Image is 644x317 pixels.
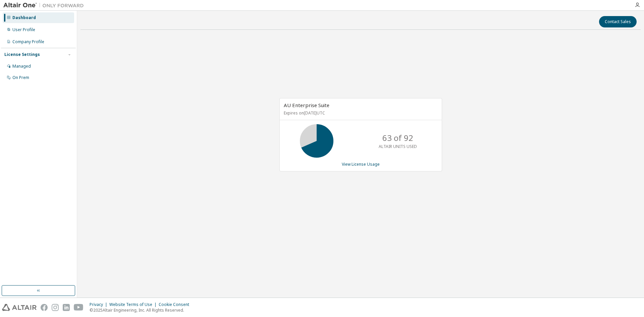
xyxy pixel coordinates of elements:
div: User Profile [12,27,35,32]
div: Cookie Consent [159,302,193,307]
div: Dashboard [12,15,36,20]
p: Expires on [DATE] UTC [284,110,436,116]
div: Company Profile [12,39,44,45]
img: instagram.svg [52,304,59,311]
img: facebook.svg [41,304,48,311]
img: Altair One [3,2,87,9]
p: 63 of 92 [382,132,413,144]
p: ALTAIR UNITS USED [379,144,417,149]
a: View License Usage [342,161,380,167]
p: © 2025 Altair Engineering, Inc. All Rights Reserved. [90,307,193,313]
div: On Prem [12,75,29,80]
img: linkedin.svg [63,304,70,311]
div: Privacy [90,302,109,307]
div: Website Terms of Use [109,302,159,307]
div: Managed [12,64,31,69]
img: youtube.svg [74,304,84,311]
img: altair_logo.svg [2,304,37,311]
span: AU Enterprise Suite [284,102,329,108]
button: Contact Sales [599,16,637,27]
div: License Settings [4,52,40,57]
